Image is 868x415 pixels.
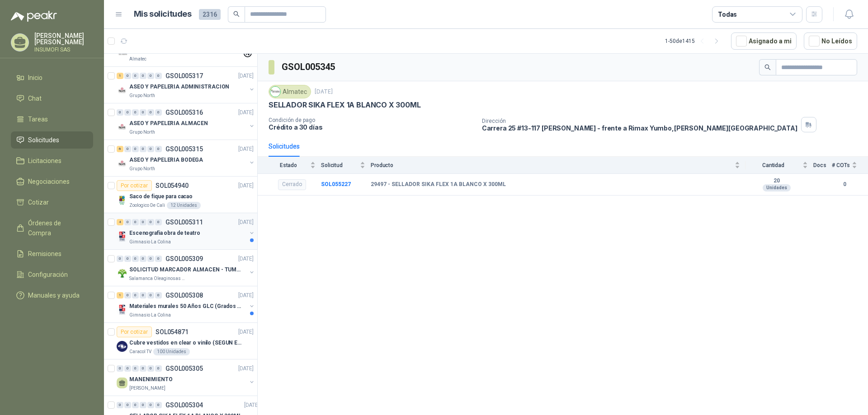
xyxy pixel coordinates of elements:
img: Company Logo [270,87,280,97]
a: Cotizar [11,194,93,211]
div: 0 [132,219,139,225]
p: INSUMOFI SAS [34,47,93,52]
div: 0 [132,73,139,79]
span: Producto [371,162,733,168]
img: Company Logo [117,231,127,242]
img: Company Logo [117,48,127,59]
div: 0 [140,256,146,262]
p: Gimnasio La Colina [129,312,171,319]
p: [DATE] [238,255,254,263]
p: GSOL005308 [165,292,203,298]
div: 0 [147,73,154,79]
h3: GSOL005345 [282,60,336,74]
div: 6 [117,146,123,152]
a: Configuración [11,266,93,283]
div: 4 [117,219,123,225]
div: 0 [124,402,131,408]
div: 0 [140,73,146,79]
p: Grupo North [129,129,155,136]
p: Dirección [482,118,797,124]
div: 0 [124,219,131,225]
p: SOL054940 [156,182,189,189]
div: 0 [155,402,162,408]
a: Chat [11,90,93,107]
a: 0 0 0 0 0 0 GSOL005309[DATE] Company LogoSOLICITUD MARCADOR ALMACEN - TUMACOSalamanca Oleaginosas... [117,253,255,282]
th: Estado [258,157,321,173]
p: ASEO Y PAPELERIA ADMINISTRACION [129,83,229,91]
p: Crédito a 30 días [269,123,475,131]
div: 0 [147,256,154,262]
span: Inicio [28,73,42,83]
th: # COTs [832,157,868,173]
span: search [233,11,240,17]
div: 0 [124,146,131,152]
div: 0 [124,256,131,262]
div: Por cotizar [117,326,152,337]
p: [DATE] [238,108,254,117]
b: 20 [745,177,808,185]
p: GSOL005316 [165,109,203,116]
p: Salamanca Oleaginosas SAS [129,275,186,282]
span: Órdenes de Compra [28,218,85,238]
p: ASEO Y PAPELERIA BODEGA [129,156,203,164]
p: Gimnasio La Colina [129,238,171,246]
p: Condición de pago [269,117,475,123]
div: 0 [124,109,131,116]
div: Cerrado [278,179,306,190]
img: Company Logo [117,304,127,315]
button: Asignado a mi [731,33,797,50]
a: Tareas [11,111,93,128]
div: 0 [155,292,162,298]
div: 0 [147,146,154,152]
p: GSOL005305 [165,365,203,372]
a: 0 0 0 0 0 0 GSOL005305[DATE] MANENIMIENTO[PERSON_NAME] [117,363,255,392]
div: 0 [117,365,123,372]
b: 0 [832,180,857,189]
p: [PERSON_NAME] [129,385,165,392]
p: Saco de fique para cacao [129,192,193,201]
div: 0 [155,73,162,79]
p: [DATE] [238,328,254,336]
div: 0 [155,109,162,116]
p: [DATE] [238,72,254,80]
a: SOL055227 [321,181,351,187]
p: Zoologico De Cali [129,202,165,209]
button: No Leídos [804,33,857,50]
img: Company Logo [117,268,127,279]
div: 0 [155,219,162,225]
p: GSOL005311 [165,219,203,225]
div: 0 [147,219,154,225]
div: 12 Unidades [167,202,201,209]
div: 0 [155,256,162,262]
div: 0 [140,146,146,152]
a: Órdenes de Compra [11,214,93,242]
p: [DATE] [238,291,254,300]
div: 0 [147,292,154,298]
p: Grupo North [129,165,155,173]
p: GSOL005315 [165,146,203,152]
span: Manuales y ayuda [28,290,80,300]
span: Tareas [28,114,48,124]
div: 0 [132,256,139,262]
div: 100 Unidades [153,348,190,355]
div: 1 - 50 de 1415 [665,34,724,48]
span: # COTs [832,162,850,168]
img: Company Logo [117,85,127,96]
th: Solicitud [321,157,371,173]
p: [DATE] [238,218,254,227]
span: Cotizar [28,197,49,207]
span: search [764,64,771,70]
span: Configuración [28,270,68,280]
div: 1 [117,73,123,79]
div: 0 [140,365,146,372]
span: Estado [269,162,308,168]
h1: Mis solicitudes [134,8,192,21]
a: Licitaciones [11,152,93,169]
a: Remisiones [11,245,93,262]
div: 0 [147,109,154,116]
div: Por cotizar [117,180,152,191]
div: 0 [124,292,131,298]
img: Company Logo [117,158,127,169]
a: Inicio [11,69,93,86]
a: 6 0 0 0 0 0 GSOL005315[DATE] Company LogoASEO Y PAPELERIA BODEGAGrupo North [117,144,255,173]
